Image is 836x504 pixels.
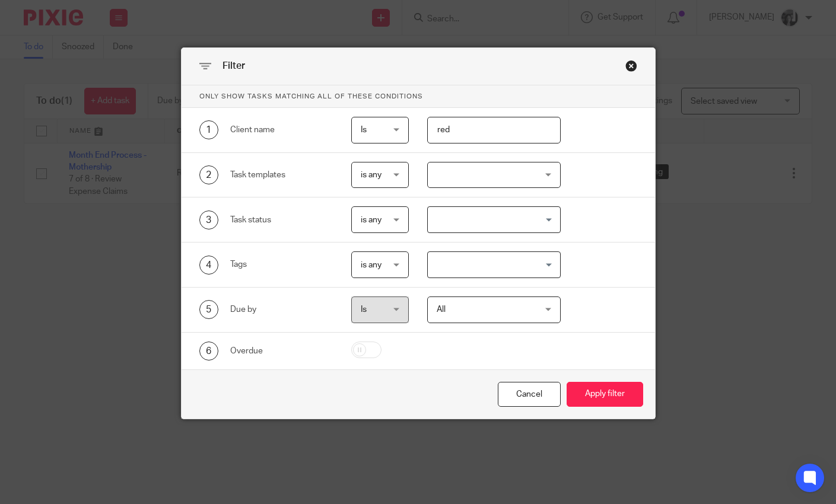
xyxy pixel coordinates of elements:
[199,165,218,184] div: 2
[182,85,655,108] p: Only show tasks matching all of these conditions
[498,382,561,407] div: Close this dialog window
[230,304,333,315] div: Due by
[230,345,333,357] div: Overdue
[427,251,561,278] div: Search for option
[427,206,561,233] div: Search for option
[361,305,367,314] span: Is
[230,124,333,136] div: Client name
[429,209,554,230] input: Search for option
[361,171,382,179] span: is any
[199,120,218,139] div: 1
[625,60,637,72] div: Close this dialog window
[361,261,382,269] span: is any
[437,305,446,314] span: All
[567,382,643,407] button: Apply filter
[230,259,333,270] div: Tags
[230,214,333,226] div: Task status
[361,216,382,224] span: is any
[230,169,333,181] div: Task templates
[429,254,554,275] input: Search for option
[199,342,218,361] div: 6
[199,256,218,275] div: 4
[222,61,245,71] span: Filter
[199,300,218,319] div: 5
[199,210,218,229] div: 3
[361,126,367,134] span: Is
